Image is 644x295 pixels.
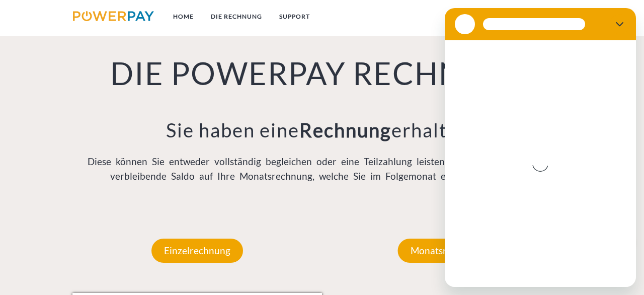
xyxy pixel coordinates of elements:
p: Monatsrechnung [398,239,496,263]
h1: DIE POWERPAY RECHNUNG [72,54,572,93]
p: Einzelrechnung [151,239,243,263]
a: agb [519,8,550,26]
h3: Sie haben eine erhalten? [72,118,572,142]
b: Rechnung [299,118,391,141]
a: DIE RECHNUNG [202,8,271,26]
img: logo-powerpay.svg [73,11,154,21]
a: SUPPORT [271,8,318,26]
p: Diese können Sie entweder vollständig begleichen oder eine Teilzahlung leisten, in diesem Fall wi... [72,155,572,183]
iframe: Messaging-Fenster [445,8,636,287]
a: Home [165,8,202,26]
